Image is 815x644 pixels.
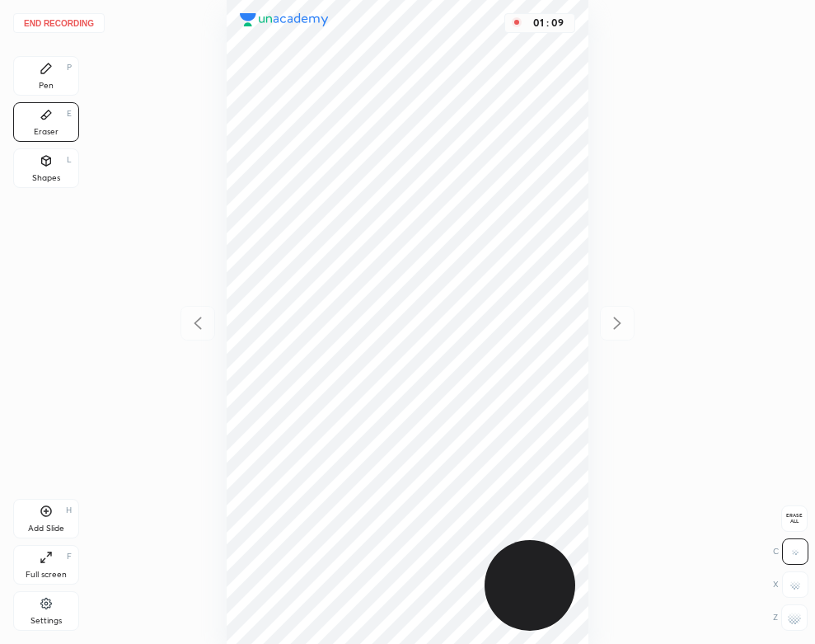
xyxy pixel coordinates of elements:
[67,552,72,561] div: F
[782,513,807,524] span: Erase all
[66,506,72,515] div: H
[39,82,54,90] div: Pen
[26,571,67,579] div: Full screen
[67,156,72,164] div: L
[32,174,60,182] div: Shapes
[28,524,64,533] div: Add Slide
[67,63,72,72] div: P
[34,128,59,136] div: Eraser
[773,538,808,565] div: C
[240,13,329,26] img: logo.38c385cc.svg
[773,604,808,631] div: Z
[67,110,72,118] div: E
[773,571,808,598] div: X
[528,17,568,29] div: 01 : 09
[13,13,105,33] button: End recording
[30,617,62,625] div: Settings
